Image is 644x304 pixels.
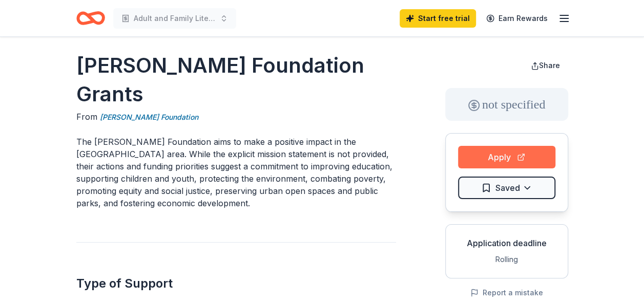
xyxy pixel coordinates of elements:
[76,6,105,30] a: Home
[458,146,555,168] button: Apply
[76,111,396,123] div: From
[400,9,476,28] a: Start free trial
[76,275,396,292] h2: Type of Support
[458,177,555,199] button: Saved
[76,51,396,108] h1: [PERSON_NAME] Foundation Grants
[470,287,543,299] button: Report a mistake
[100,111,198,123] a: [PERSON_NAME] Foundation
[76,136,396,209] p: The [PERSON_NAME] Foundation aims to make a positive impact in the [GEOGRAPHIC_DATA] area. While ...
[480,9,554,28] a: Earn Rewards
[523,55,568,76] button: Share
[134,12,216,25] span: Adult and Family Literacy and Career Pathways Training
[454,253,559,266] div: Rolling
[495,181,520,194] span: Saved
[113,8,236,29] button: Adult and Family Literacy and Career Pathways Training
[539,61,560,70] span: Share
[454,237,559,249] div: Application deadline
[445,88,568,121] div: not specified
